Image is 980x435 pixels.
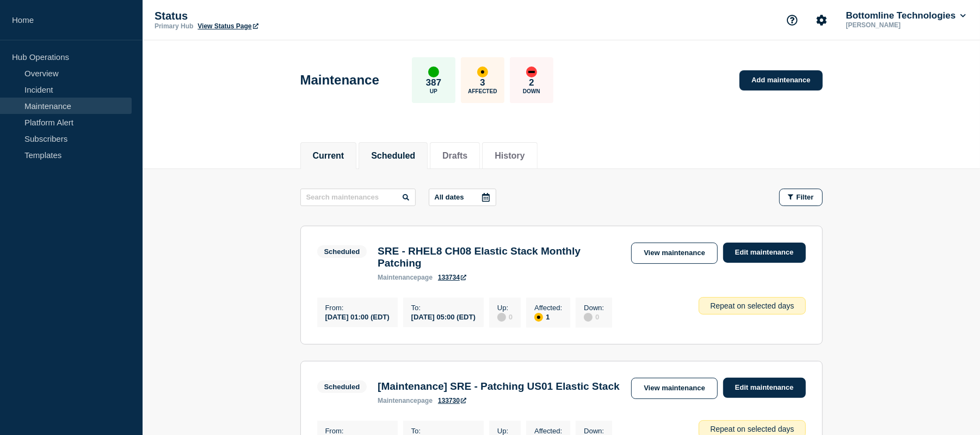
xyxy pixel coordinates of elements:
p: Down : [584,427,604,435]
a: Edit maintenance [723,378,806,398]
button: All dates [429,189,496,206]
p: To : [411,427,476,435]
a: Edit maintenance [723,243,806,263]
button: Current [313,151,344,161]
button: Filter [779,189,823,206]
p: Up : [497,304,513,312]
a: View Status Page [198,22,258,30]
div: disabled [584,313,593,322]
p: 2 [529,77,534,88]
p: page [378,274,433,281]
p: page [378,397,433,404]
div: Scheduled [324,383,360,391]
a: 133730 [438,397,466,404]
div: Repeat on selected days [699,297,805,315]
span: maintenance [378,274,417,281]
a: View maintenance [631,378,717,399]
h3: SRE - RHEL8 CH08 Elastic Stack Monthly Patching [378,245,620,269]
p: Down [523,88,540,94]
a: Add maintenance [739,70,822,90]
h1: Maintenance [300,72,379,88]
button: Support [781,9,804,32]
p: Up : [497,427,513,435]
p: Primary Hub [155,22,193,30]
p: 387 [426,77,441,88]
p: Affected [468,88,497,94]
div: down [526,67,537,77]
p: To : [411,304,476,312]
p: 3 [480,77,485,88]
input: Search maintenances [300,189,416,206]
div: affected [534,313,543,322]
p: Down : [584,304,604,312]
p: From : [325,427,390,435]
button: Bottomline Technologies [844,10,968,21]
p: Status [155,10,372,22]
button: Drafts [442,151,467,161]
div: affected [477,67,488,77]
p: [PERSON_NAME] [844,21,957,29]
a: View maintenance [631,243,717,264]
div: Scheduled [324,247,360,256]
span: maintenance [378,397,417,404]
button: Account settings [810,9,833,32]
p: Affected : [534,304,562,312]
div: disabled [497,313,506,322]
p: Affected : [534,427,562,435]
div: 0 [497,312,513,322]
h3: [Maintenance] SRE - Patching US01 Elastic Stack [378,380,620,392]
div: [DATE] 05:00 (EDT) [411,312,476,321]
div: up [428,67,439,77]
button: Scheduled [371,151,415,161]
p: Up [430,88,437,94]
div: 1 [534,312,562,322]
a: 133734 [438,274,466,281]
p: All dates [435,193,464,201]
span: Filter [797,193,814,201]
p: From : [325,304,390,312]
div: 0 [584,312,604,322]
div: [DATE] 01:00 (EDT) [325,312,390,321]
button: History [495,151,525,161]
